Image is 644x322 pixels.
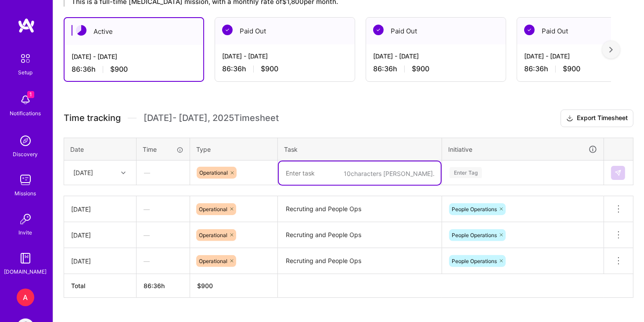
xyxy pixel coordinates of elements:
span: $900 [261,64,278,73]
th: $900 [190,274,278,298]
div: Paid Out [366,18,506,44]
div: [DATE] - [DATE] [373,51,499,61]
span: People Operations [452,206,497,212]
img: discovery [17,132,34,150]
img: bell [17,91,34,109]
div: Notifications [10,109,41,118]
div: [DATE] [71,205,129,214]
button: Export Timesheet [561,110,633,127]
th: Task [278,138,442,161]
div: Paid Out [215,18,355,44]
div: [DATE] [71,231,129,240]
img: Paid Out [222,25,233,35]
th: Type [190,138,278,161]
div: [DATE] - [DATE] [222,51,348,61]
div: — [137,249,190,273]
div: 86:36 h [222,64,348,73]
i: icon Download [566,114,573,123]
textarea: Recruting and People Ops [279,249,441,273]
div: A [17,289,34,306]
img: Paid Out [373,25,384,35]
span: Operational [199,169,228,176]
img: right [609,47,613,53]
div: Discovery [13,150,38,159]
span: Operational [199,206,227,212]
span: Operational [199,258,227,264]
div: [DATE] - [DATE] [72,52,196,61]
span: People Operations [452,258,497,264]
a: A [14,289,36,306]
div: Active [65,18,203,45]
img: Submit [615,169,622,176]
textarea: Recruting and People Ops [279,197,441,221]
div: 86:36 h [72,65,196,74]
div: Invite [19,228,32,237]
img: guide book [17,249,34,267]
span: $900 [110,65,128,74]
span: $900 [563,64,580,73]
th: 86:36h [137,274,190,298]
img: Active [76,25,86,36]
span: Operational [199,232,227,238]
span: $900 [412,64,429,73]
div: — [137,223,190,247]
div: [DOMAIN_NAME] [4,267,47,276]
span: People Operations [452,232,497,238]
div: Initiative [448,144,597,154]
div: — [137,161,189,184]
img: teamwork [17,171,34,189]
span: Time tracking [64,113,121,124]
img: Invite [17,210,34,228]
img: setup [16,49,35,68]
div: Setup [18,68,33,77]
div: [DATE] [71,256,129,266]
img: Paid Out [524,25,535,35]
div: — [137,198,190,221]
span: [DATE] - [DATE] , 2025 Timesheet [144,113,279,124]
th: Date [64,138,137,161]
div: Time [143,145,183,154]
div: Enter Tag [450,166,482,179]
div: 86:36 h [373,64,499,73]
textarea: Recruting and People Ops [279,223,441,247]
i: icon Chevron [121,171,126,175]
div: 10 characters [PERSON_NAME]. [344,169,435,178]
span: 1 [27,91,34,98]
div: [DATE] [73,168,93,177]
img: logo [18,18,35,33]
div: Missions [15,189,36,198]
th: Total [64,274,137,298]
